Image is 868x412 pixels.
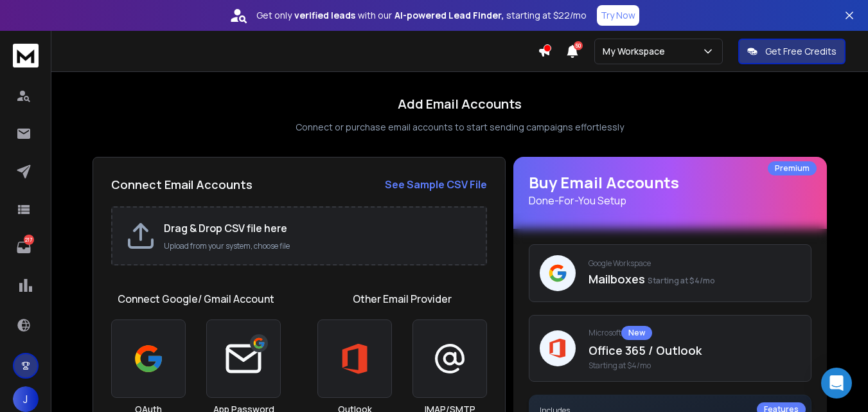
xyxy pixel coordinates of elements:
p: Get only with our starting at $22/mo [256,9,587,22]
button: Try Now [597,5,639,26]
div: Open Intercom Messenger [821,368,852,399]
p: Mailboxes [589,270,801,288]
span: Starting at $4/mo [589,361,801,371]
p: Connect or purchase email accounts to start sending campaigns effortlessly [296,121,624,134]
strong: AI-powered Lead Finder, [394,9,504,22]
h1: Add Email Accounts [398,95,522,113]
a: 217 [11,235,37,260]
div: New [621,326,652,340]
span: 50 [574,41,583,50]
p: Microsoft [589,326,801,340]
p: Office 365 / Outlook [589,341,801,359]
p: 217 [24,235,34,245]
a: See Sample CSV File [385,177,487,192]
p: Google Workspace [589,258,801,269]
span: Starting at $4/mo [648,275,715,286]
h1: Other Email Provider [353,291,452,307]
p: My Workspace [603,45,670,58]
img: logo [13,44,39,67]
p: Get Free Credits [765,45,837,58]
p: Try Now [601,9,635,22]
h1: Buy Email Accounts [529,172,811,208]
strong: verified leads [294,9,355,22]
h2: Drag & Drop CSV file here [164,220,473,236]
h2: Connect Email Accounts [111,175,252,193]
p: Done-For-You Setup [529,193,811,208]
div: Premium [768,161,817,175]
button: J [13,386,39,412]
strong: See Sample CSV File [385,177,487,192]
h1: Connect Google/ Gmail Account [118,291,274,307]
p: Upload from your system, choose file [164,241,473,251]
button: Get Free Credits [738,39,846,64]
